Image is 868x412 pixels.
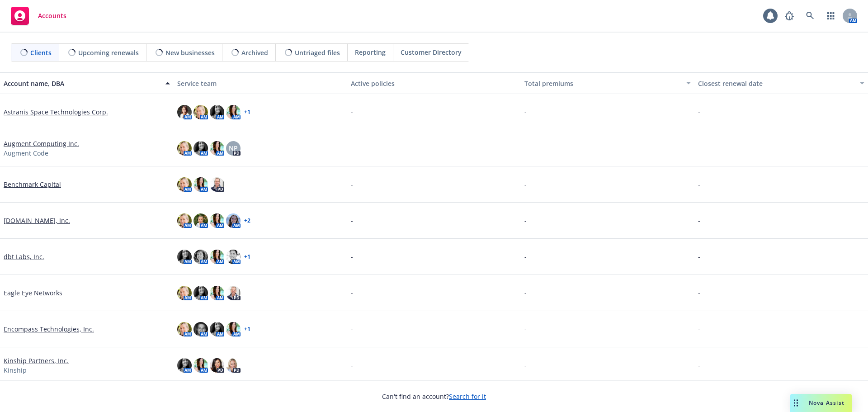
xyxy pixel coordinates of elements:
img: photo [177,141,192,156]
img: photo [193,213,208,228]
img: photo [210,358,224,373]
img: photo [177,250,192,264]
a: + 1 [244,109,250,115]
span: Customer Directory [401,47,462,57]
span: - [698,216,700,225]
button: Total premiums [521,72,694,94]
a: dbt Labs, Inc. [4,252,44,261]
span: - [351,216,353,225]
a: Kinship Partners, Inc. [4,356,69,365]
span: - [698,252,700,261]
span: - [698,143,700,153]
div: Service team [177,79,344,88]
a: Eagle Eye Networks [4,288,62,298]
span: - [351,324,353,334]
a: + 1 [244,327,250,332]
img: photo [226,286,241,300]
span: Accounts [38,12,66,19]
img: photo [210,105,224,119]
span: Upcoming renewals [78,48,139,57]
a: + 2 [244,218,250,223]
span: - [524,324,527,334]
a: Benchmark Capital [4,180,61,189]
img: photo [177,213,192,228]
img: photo [193,250,208,264]
span: - [524,216,527,225]
span: - [698,288,700,298]
a: Augment Computing Inc. [4,139,79,148]
span: - [524,143,527,153]
span: - [351,107,353,117]
img: photo [193,322,208,336]
img: photo [226,322,241,336]
span: - [524,180,527,189]
span: - [351,180,353,189]
img: photo [210,250,224,264]
button: Closest renewal date [694,72,868,94]
span: - [524,288,527,298]
span: - [351,252,353,261]
span: - [698,360,700,370]
img: photo [193,105,208,119]
span: - [698,180,700,189]
img: photo [226,213,241,228]
img: photo [193,358,208,373]
div: Active policies [351,79,517,88]
a: Search for it [449,392,486,401]
span: - [524,107,527,117]
span: - [698,107,700,117]
span: Archived [241,48,268,57]
span: Augment Code [4,148,48,158]
span: Clients [30,48,52,57]
span: Can't find an account? [382,392,486,401]
span: Kinship [4,365,27,375]
a: Accounts [7,3,70,28]
span: New businesses [165,48,215,57]
div: Closest renewal date [698,79,854,88]
img: photo [193,286,208,300]
img: photo [226,250,241,264]
img: photo [210,213,224,228]
img: photo [177,177,192,192]
a: Search [801,7,819,25]
div: Drag to move [790,394,802,412]
a: [DOMAIN_NAME], Inc. [4,216,70,225]
img: photo [193,177,208,192]
img: photo [210,286,224,300]
img: photo [177,322,192,336]
button: Active policies [347,72,521,94]
img: photo [226,358,241,373]
img: photo [210,322,224,336]
span: Untriaged files [295,48,340,57]
img: photo [177,105,192,119]
span: - [524,360,527,370]
img: photo [226,105,241,119]
a: Switch app [822,7,840,25]
img: photo [193,141,208,156]
span: - [524,252,527,261]
div: Total premiums [524,79,681,88]
a: Astranis Space Technologies Corp. [4,107,108,117]
button: Service team [174,72,347,94]
span: - [351,288,353,298]
span: - [698,324,700,334]
span: - [351,143,353,153]
img: photo [210,141,224,156]
a: Report a Bug [780,7,798,25]
img: photo [177,358,192,373]
div: Account name, DBA [4,79,160,88]
span: - [351,360,353,370]
img: photo [177,286,192,300]
span: Reporting [355,47,386,57]
span: NP [229,143,238,153]
span: Nova Assist [809,399,844,407]
img: photo [210,177,224,192]
button: Nova Assist [790,394,852,412]
a: + 1 [244,254,250,260]
a: Encompass Technologies, Inc. [4,324,94,334]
